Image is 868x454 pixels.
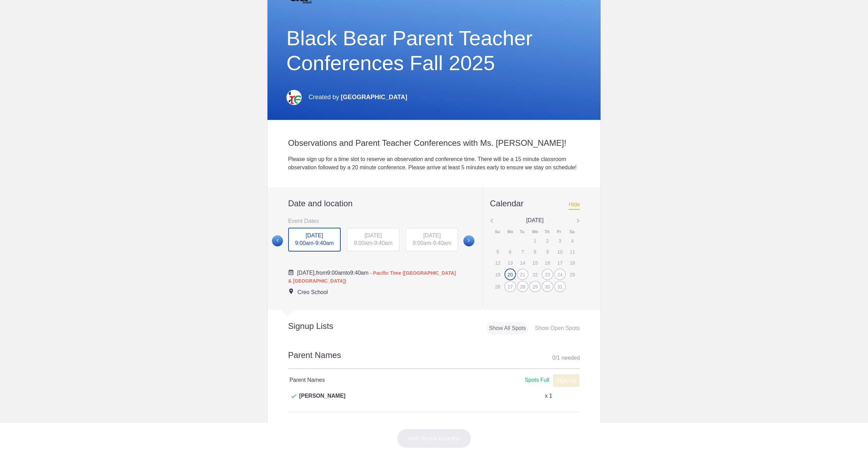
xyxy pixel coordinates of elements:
[526,217,544,223] span: [DATE]
[568,201,580,210] span: Hide
[341,94,407,101] span: [GEOGRAPHIC_DATA]
[288,198,459,209] h2: Date and location
[327,270,345,276] span: 9:00am
[517,246,528,257] div: 7
[405,228,459,252] button: [DATE] 9:00am-9:40am
[542,269,553,280] div: 23
[569,229,575,235] div: Sa
[290,376,434,384] h4: Parent Names
[504,257,516,268] div: 13
[504,268,516,280] div: 20
[542,246,553,257] div: 9
[495,229,500,235] div: Su
[545,392,552,400] p: x 1
[517,269,528,280] div: 21
[529,246,541,257] div: 8
[406,228,458,252] div: -
[529,281,541,292] div: 29
[347,228,400,252] button: [DATE] 9:00am-9:40am
[507,229,513,235] div: Mo
[288,228,341,252] div: -
[567,257,578,268] div: 18
[347,228,399,252] div: -
[545,229,550,235] div: Th
[529,257,541,268] div: 15
[492,246,503,257] div: 5
[289,289,293,294] img: Event location
[288,270,456,284] span: - Pacific Time ([GEOGRAPHIC_DATA] & [GEOGRAPHIC_DATA])
[520,229,525,235] div: Tu
[554,269,566,280] div: 24
[552,353,580,363] div: 0 1 needed
[532,322,582,335] div: Show Open Spots
[433,240,451,246] span: 9:40am
[525,376,549,385] div: Spots Full
[288,349,580,369] h2: Parent Names
[504,281,516,292] div: 27
[554,281,566,292] div: 31
[492,281,503,292] div: 26
[554,246,566,257] div: 10
[542,235,553,246] div: 2
[299,392,346,408] span: [PERSON_NAME]
[374,240,393,246] span: 9:40am
[315,240,333,246] span: 9:40am
[291,394,296,398] img: Check dark green
[306,233,323,238] span: [DATE]
[286,26,582,76] h1: Black Bear Parent Teacher Conferences Fall 2025
[542,257,553,268] div: 16
[288,270,456,284] span: from to
[557,229,563,235] div: Fr
[295,240,313,246] span: 9:00am
[297,270,316,276] span: [DATE],
[354,240,372,246] span: 9:00am
[576,217,580,226] img: Angle left gray
[554,235,566,246] div: 3
[413,240,431,246] span: 9:00am
[532,229,538,235] div: We
[286,90,302,105] img: Creo
[350,270,368,276] span: 9:40am
[517,281,528,292] div: 28
[529,235,541,246] div: 1
[298,289,328,295] span: Creo School
[504,246,516,257] div: 6
[490,198,523,209] div: Calendar
[288,269,294,275] img: Cal purple
[288,155,580,172] div: Please sign up for a time slot to reserve an observation and conference time. There will be a 15 ...
[288,216,459,226] h3: Event Dates
[486,322,529,335] div: Show All Spots
[555,355,557,361] span: /
[567,269,578,280] div: 25
[554,257,566,268] div: 17
[288,227,341,252] button: [DATE] 9:00am-9:40am
[542,281,553,292] div: 30
[397,429,471,448] button: Next: Review & Confirm
[492,269,503,280] div: 19
[490,217,493,226] img: Angle left gray
[365,233,382,238] span: [DATE]
[517,257,528,268] div: 14
[529,269,541,280] div: 22
[423,233,441,238] span: [DATE]
[288,138,580,148] h2: Observations and Parent Teacher Conferences with Ms. [PERSON_NAME]!
[567,246,578,257] div: 11
[267,321,379,331] h2: Signup Lists
[309,89,407,105] p: Created by
[567,235,578,246] div: 4
[492,257,503,268] div: 12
